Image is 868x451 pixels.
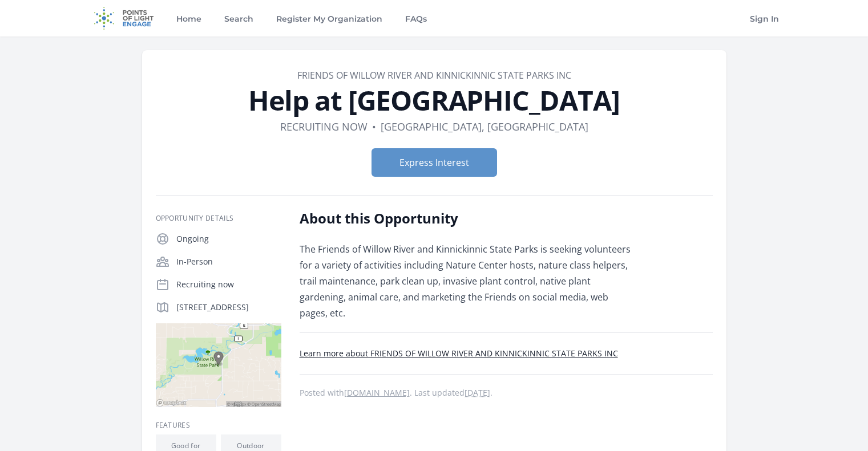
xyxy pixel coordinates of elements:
button: Express Interest [372,148,497,177]
a: Learn more about FRIENDS OF WILLOW RIVER AND KINNICKINNIC STATE PARKS INC [300,348,618,359]
h3: Opportunity Details [156,214,281,223]
p: Posted with . Last updated . [300,388,713,397]
p: Recruiting now [176,279,281,290]
p: In-Person [176,256,281,267]
h2: About this Opportunity [300,209,633,227]
a: [DOMAIN_NAME] [344,387,410,398]
dd: [GEOGRAPHIC_DATA], [GEOGRAPHIC_DATA] [381,119,588,135]
img: Map [156,323,281,407]
h1: Help at [GEOGRAPHIC_DATA] [156,87,713,114]
p: The Friends of Willow River and Kinnickinnic State Parks is seeking volunteers for a variety of a... [300,241,633,321]
a: FRIENDS OF WILLOW RIVER AND KINNICKINNIC STATE PARKS INC [297,69,571,82]
p: Ongoing [176,233,281,245]
div: • [372,119,376,135]
p: [STREET_ADDRESS] [176,302,281,313]
dd: Recruiting now [280,119,368,135]
h3: Features [156,421,281,430]
abbr: Thu, Sep 11, 2025 11:25 AM [465,387,490,398]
